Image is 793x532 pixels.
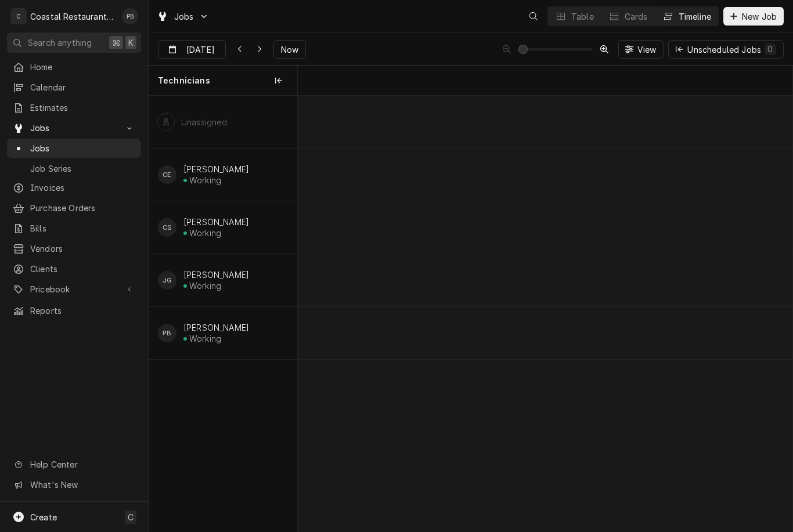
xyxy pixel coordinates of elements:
span: Clients [30,263,135,275]
div: James Gatton's Avatar [158,271,176,289]
div: Cards [625,10,648,23]
a: Go to Help Center [7,455,141,474]
div: C [10,8,27,24]
button: Open search [524,7,543,26]
button: Now [273,40,306,59]
span: Bills [30,222,135,234]
div: Coastal Restaurant Repair [30,10,116,23]
span: Now [279,44,301,56]
span: ⌘ [112,37,120,49]
div: Technicians column. SPACE for context menu [149,66,297,96]
span: Reports [30,305,135,317]
div: Chris Sockriter's Avatar [158,218,176,237]
div: Timeline [679,10,711,23]
span: Job Series [30,162,135,175]
a: Job Series [7,159,141,178]
div: Working [189,281,221,291]
span: New Job [740,10,779,23]
a: Go to Jobs [7,118,141,137]
span: Jobs [30,122,118,134]
div: left [149,96,297,532]
span: Pricebook [30,283,118,295]
a: Go to Pricebook [7,280,141,299]
div: normal [298,96,792,532]
div: [PERSON_NAME] [183,164,249,174]
span: What's New [30,479,134,491]
div: Working [189,334,221,343]
div: [PERSON_NAME] [183,323,249,332]
span: Purchase Orders [30,202,135,214]
div: Table [571,10,594,23]
div: PB [122,8,138,24]
a: Clients [7,259,141,278]
a: Go to Jobs [152,7,214,26]
span: Calendar [30,81,135,93]
span: Create [30,512,57,522]
button: Unscheduled Jobs0 [668,40,784,59]
span: Estimates [30,102,135,114]
a: Invoices [7,178,141,197]
a: Purchase Orders [7,198,141,218]
a: Bills [7,219,141,238]
span: Vendors [30,243,135,255]
div: JG [158,271,176,289]
a: Calendar [7,78,141,97]
a: Home [7,57,141,77]
div: Unassigned [181,117,228,127]
div: Working [189,175,221,185]
a: Vendors [7,239,141,258]
button: [DATE] [158,40,226,59]
div: Working [189,228,221,238]
div: CE [158,165,176,184]
span: Technicians [158,75,210,86]
span: C [128,511,134,523]
span: Invoices [30,182,135,194]
a: Reports [7,301,141,320]
span: Help Center [30,458,134,471]
span: Jobs [30,142,135,154]
a: Go to What's New [7,475,141,494]
div: Phill Blush's Avatar [122,8,138,24]
div: PB [158,324,176,342]
a: Estimates [7,98,141,117]
button: View [618,40,664,59]
button: New Job [723,7,784,26]
div: Carlos Espin's Avatar [158,165,176,184]
div: Phill Blush's Avatar [158,324,176,342]
div: CS [158,218,176,237]
span: Search anything [28,37,92,49]
span: Home [30,61,135,73]
button: Search anything⌘K [7,32,141,53]
span: Jobs [174,10,194,23]
a: Jobs [7,139,141,158]
span: K [128,37,134,49]
div: 0 [767,43,774,55]
span: View [635,44,659,56]
div: [PERSON_NAME] [183,270,249,280]
div: Unscheduled Jobs [687,44,776,56]
div: [PERSON_NAME] [183,217,249,227]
